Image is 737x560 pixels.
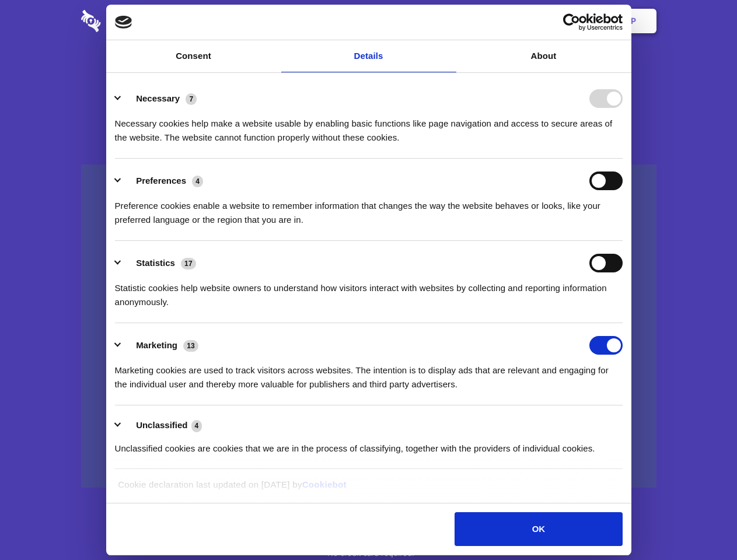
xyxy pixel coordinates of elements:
iframe: Drift Widget Chat Controller [679,502,723,546]
button: Necessary (7) [115,89,204,108]
label: Necessary [136,93,180,103]
span: 13 [183,340,198,352]
span: 17 [181,258,196,269]
img: logo-wordmark-white-trans-d4663122ce5f474addd5e946df7df03e33cb6a1c49d2221995e7729f52c070b2.svg [81,10,181,32]
span: 7 [186,93,197,105]
a: Contact [473,3,527,39]
div: Cookie declaration last updated on [DATE] by [109,478,628,501]
a: Cookiebot [302,480,347,489]
a: Login [529,3,580,39]
label: Marketing [136,340,177,350]
a: Pricing [343,3,393,39]
button: Statistics (17) [115,254,204,272]
h4: Auto-redaction of sensitive data, encrypted data sharing and self-destructing private chats. Shar... [81,106,656,145]
button: Marketing (13) [115,336,206,355]
div: Unclassified cookies are cookies that we are in the process of classifying, together with the pro... [115,433,623,456]
h1: Eliminate Slack Data Loss. [81,52,656,94]
a: Wistia video thumbnail [81,164,656,488]
a: About [456,40,631,72]
img: logo [115,16,132,29]
div: Preference cookies enable a website to remember information that changes the way the website beha... [115,190,623,227]
button: OK [455,512,622,546]
label: Preferences [136,176,186,185]
span: 4 [191,420,202,432]
button: Unclassified (4) [115,418,209,433]
div: Marketing cookies are used to track visitors across websites. The intention is to display ads tha... [115,355,623,391]
a: Usercentrics Cookiebot - opens in a new window [521,13,623,31]
a: Consent [106,40,281,72]
label: Statistics [136,258,175,268]
div: Necessary cookies help make a website usable by enabling basic functions like page navigation and... [115,108,623,145]
span: 4 [192,176,203,187]
button: Preferences (4) [115,171,211,190]
div: Statistic cookies help website owners to understand how visitors interact with websites by collec... [115,272,623,309]
a: Details [281,40,456,72]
